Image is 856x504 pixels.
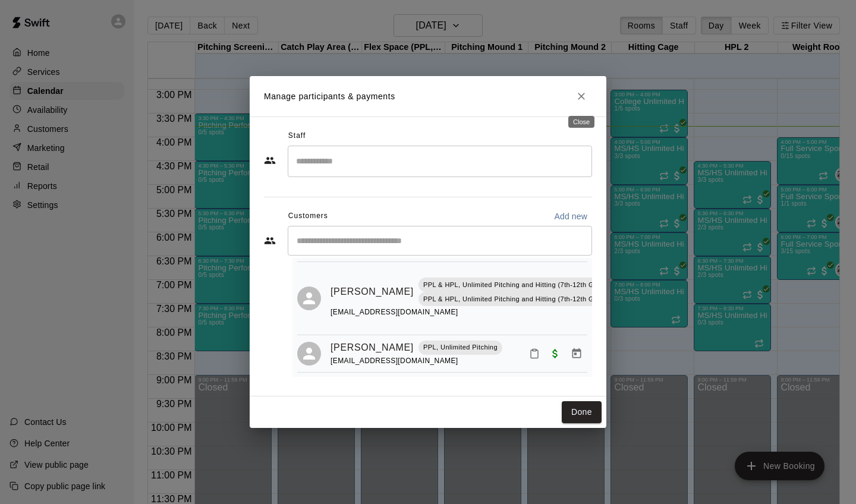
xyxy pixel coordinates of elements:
[297,286,321,310] div: Kyler Claunch
[549,207,592,226] button: Add new
[264,155,276,166] svg: Staff
[571,86,592,107] button: Close
[297,342,321,366] div: Samuel Fugate
[331,284,414,300] a: [PERSON_NAME]
[562,401,602,423] button: Done
[331,308,458,316] span: [EMAIL_ADDRESS][DOMAIN_NAME]
[288,226,592,256] div: Start typing to search customers...
[331,357,458,365] span: [EMAIL_ADDRESS][DOMAIN_NAME]
[288,127,306,146] span: Staff
[331,340,414,355] a: [PERSON_NAME]
[423,342,498,352] p: PPL, Unlimited Pitching
[566,343,587,364] button: Manage bookings & payment
[264,90,395,103] p: Manage participants & payments
[423,280,610,290] p: PPL & HPL, Unlimited Pitching and Hitting (7th-12th Grade)
[568,116,594,128] div: Close
[288,207,328,226] span: Customers
[423,294,610,304] p: PPL & HPL, Unlimited Pitching and Hitting (7th-12th Grade)
[554,210,587,222] p: Add new
[545,348,566,358] span: Paid with Credit
[264,235,276,247] svg: Customers
[524,344,545,364] button: Mark attendance
[288,146,592,177] div: Search staff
